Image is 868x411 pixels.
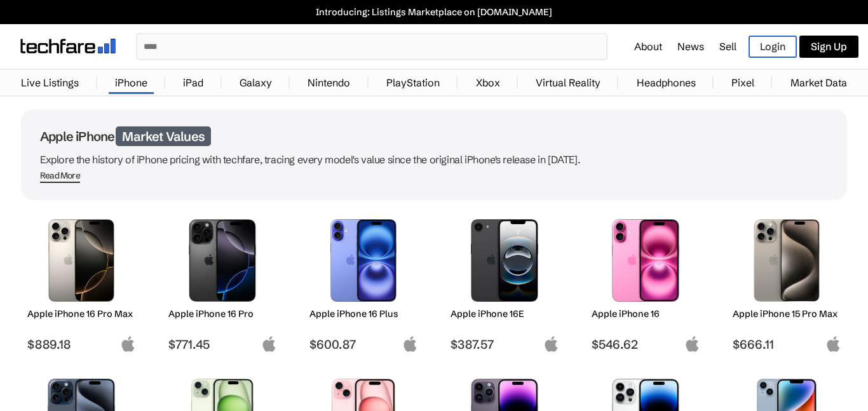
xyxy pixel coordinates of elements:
[40,128,828,144] h1: Apple iPhone
[719,40,736,53] a: Sell
[799,36,858,58] a: Sign Up
[630,70,702,95] a: Headphones
[233,70,278,95] a: Galaxy
[684,336,700,352] img: apple-logo
[592,337,700,352] span: $546.62
[303,213,424,352] a: iPhone 16 Plus Apple iPhone 16 Plus $600.87 apple-logo
[20,39,116,53] img: techfare logo
[592,308,700,320] h2: Apple iPhone 16
[261,336,277,352] img: apple-logo
[319,219,409,302] img: iPhone 16 Plus
[109,70,154,95] a: iPhone
[37,219,126,302] img: iPhone 16 Pro Max
[309,337,418,352] span: $600.87
[15,70,85,95] a: Live Listings
[380,70,446,95] a: PlayStation
[725,70,761,95] a: Pixel
[733,337,841,352] span: $666.11
[177,70,210,95] a: iPad
[451,308,559,320] h2: Apple iPhone 16E
[120,336,136,352] img: apple-logo
[733,308,841,320] h2: Apple iPhone 15 Pro Max
[301,70,356,95] a: Nintendo
[585,213,706,352] a: iPhone 16 Apple iPhone 16 $546.62 apple-logo
[6,6,862,18] a: Introducing: Listings Marketplace on [DOMAIN_NAME]
[825,336,841,352] img: apple-logo
[543,336,559,352] img: apple-logo
[444,213,565,352] a: iPhone 16E Apple iPhone 16E $387.57 apple-logo
[726,213,847,352] a: iPhone 15 Pro Max Apple iPhone 15 Pro Max $666.11 apple-logo
[168,308,277,320] h2: Apple iPhone 16 Pro
[742,219,832,302] img: iPhone 15 Pro Max
[402,336,418,352] img: apple-logo
[21,213,142,352] a: iPhone 16 Pro Max Apple iPhone 16 Pro Max $889.18 apple-logo
[162,213,283,352] a: iPhone 16 Pro Apple iPhone 16 Pro $771.45 apple-logo
[40,151,828,168] p: Explore the history of iPhone pricing with techfare, tracing every model's value since the origin...
[529,70,607,95] a: Virtual Reality
[784,70,853,95] a: Market Data
[749,36,797,58] a: Login
[601,219,691,302] img: iPhone 16
[178,219,268,302] img: iPhone 16 Pro
[116,126,211,146] span: Market Values
[27,337,136,352] span: $889.18
[460,219,550,302] img: iPhone 16E
[40,170,80,181] div: Read More
[677,40,704,53] a: News
[27,308,136,320] h2: Apple iPhone 16 Pro Max
[451,337,559,352] span: $387.57
[168,337,277,352] span: $771.45
[40,170,80,183] span: Read More
[309,308,418,320] h2: Apple iPhone 16 Plus
[470,70,506,95] a: Xbox
[634,40,662,53] a: About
